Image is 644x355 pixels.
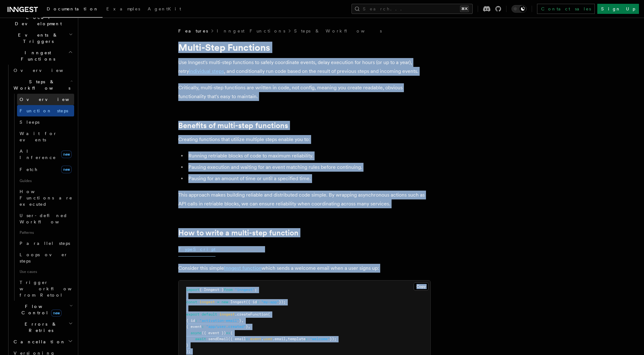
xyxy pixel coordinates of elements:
[224,265,262,271] a: Inngest function
[186,324,202,329] span: { event
[11,339,66,345] span: Cancellation
[20,252,68,263] span: Loops over steps
[20,131,57,142] span: Wait for events
[5,47,74,65] button: Inngest Functions
[257,300,259,304] span: :
[17,94,74,105] a: Overview
[20,280,89,298] span: Trigger workflows from Retool
[222,300,228,304] span: new
[186,174,431,183] li: Pausing for an amount of time or until a specified time.
[228,337,246,341] span: ({ email
[17,267,74,277] span: Use cases
[186,287,199,292] span: import
[5,50,68,62] span: Inngest Functions
[43,2,103,18] a: Documentation
[11,321,68,334] span: Errors & Retries
[148,6,181,11] span: AgentKit
[186,300,197,304] span: const
[263,337,272,341] span: user
[279,300,286,304] span: });
[305,337,308,341] span: :
[208,337,228,341] span: sendEmail
[511,5,527,13] button: Toggle dark mode
[103,2,144,17] a: Examples
[20,108,68,113] span: Function steps
[5,29,74,47] button: Events & Triggers
[230,300,246,304] span: Inngest
[51,310,62,317] span: new
[17,210,74,228] a: User-defined Workflows
[47,6,99,11] span: Documentation
[186,318,195,323] span: { id
[178,264,431,273] p: Consider this simple which sends a welcome email when a user signs up:
[17,277,74,301] a: Trigger workflows from Retool
[202,324,204,329] span: :
[17,128,74,145] a: Wait for events
[20,241,70,246] span: Parallel steps
[17,116,74,128] a: Sleeps
[186,343,188,347] span: }
[20,149,56,160] span: AI Inference
[352,4,473,14] button: Search...⌘K
[5,12,74,29] button: Local Development
[186,312,199,317] span: export
[272,337,286,341] span: .email
[246,337,248,341] span: :
[61,151,72,158] span: new
[261,337,263,341] span: .
[106,6,140,11] span: Examples
[460,6,469,12] kbd: ⌘K
[241,318,244,323] span: ,
[237,242,260,257] button: Python
[178,42,431,53] h1: Multi-Step Functions
[191,331,202,335] span: async
[20,120,39,125] span: Sleeps
[288,337,305,341] span: template
[178,121,288,130] a: Benefits of multi-step functions
[17,186,74,210] a: How Functions are executed
[199,300,215,304] span: inngest
[17,105,74,116] a: Function steps
[17,145,74,163] a: AI Inferencenew
[186,151,431,160] li: Running retriable blocks of code to maximum reliability.
[202,331,226,335] span: ({ event })
[178,191,431,208] p: This approach makes building reliable and distributed code simple. By wrapping asynchronous actio...
[189,68,224,74] a: individual steps
[11,94,74,301] div: Steps & Workflows
[20,167,38,172] span: Fetch
[11,301,74,318] button: Flow Controlnew
[178,228,298,237] a: How to write a multi-step function
[178,83,431,101] p: Critically, multi-step functions are written in code, not config, meaning you create readable, ob...
[224,287,233,292] span: from
[17,176,74,186] span: Guides
[11,336,74,347] button: Cancellation
[178,28,208,34] span: Features
[268,312,270,317] span: (
[246,300,257,304] span: ({ id
[195,318,197,323] span: :
[239,318,241,323] span: }
[199,318,239,323] span: "activation-email"
[17,238,74,249] a: Parallel steps
[61,166,72,173] span: new
[537,4,595,14] a: Contact sales
[310,337,330,341] span: "welcome"
[11,79,70,91] span: Steps & Workflows
[14,68,79,73] span: Overview
[597,4,639,14] a: Sign Up
[178,135,431,144] p: Creating functions that utilize multiple steps enable you to:
[221,242,232,257] button: Go
[144,2,185,17] a: AgentKit
[17,163,74,176] a: Fetchnew
[178,242,216,257] button: TypeScript
[246,324,248,329] span: }
[248,324,250,329] span: ,
[206,324,246,329] span: "app/user.created"
[286,337,288,341] span: ,
[202,312,217,317] span: default
[250,337,261,341] span: event
[255,287,257,292] span: ;
[330,337,336,341] span: });
[20,97,85,102] span: Overview
[11,318,74,336] button: Errors & Retries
